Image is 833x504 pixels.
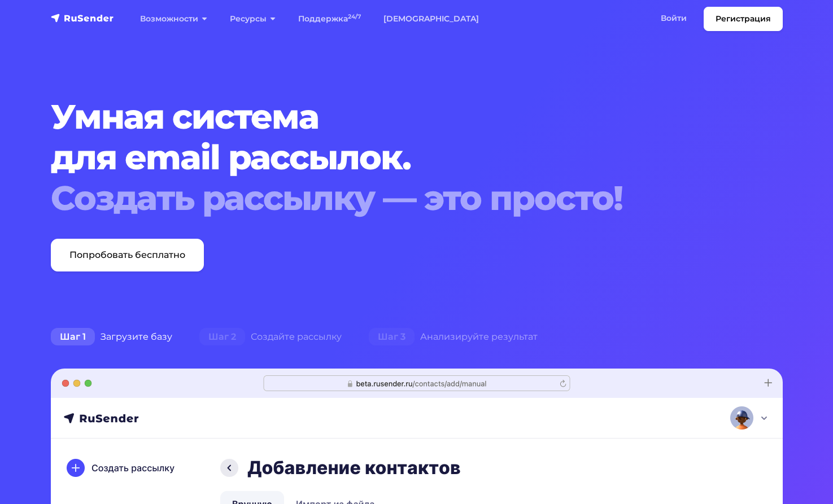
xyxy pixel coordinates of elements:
[348,13,361,20] sup: 24/7
[51,239,204,271] a: Попробовать бесплатно
[51,97,721,218] h1: Умная система для email рассылок.
[704,7,783,31] a: Регистрация
[649,7,698,30] a: Войти
[287,7,372,30] a: Поддержка24/7
[369,328,415,346] span: Шаг 3
[51,12,114,24] img: RuSender
[186,326,355,348] div: Создайте рассылку
[51,328,95,346] span: Шаг 1
[199,328,245,346] span: Шаг 2
[355,326,551,348] div: Анализируйте результат
[51,178,721,218] div: Создать рассылку — это просто!
[37,326,186,348] div: Загрузите базу
[219,7,287,30] a: Ресурсы
[372,7,490,30] a: [DEMOGRAPHIC_DATA]
[129,7,219,30] a: Возможности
